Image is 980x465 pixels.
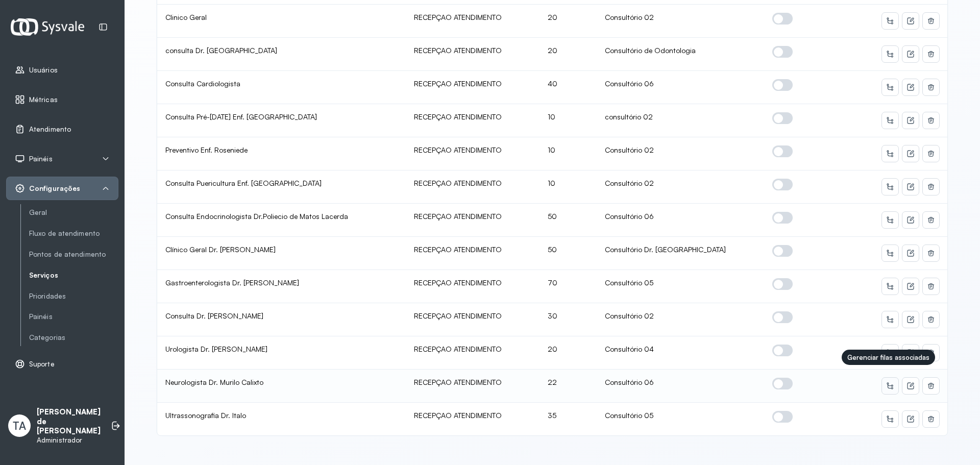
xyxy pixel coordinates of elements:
[157,403,406,435] td: Ultrassonografia Dr. Italo
[13,419,26,432] span: TA
[157,336,406,370] td: Urologista Dr. [PERSON_NAME]
[540,5,597,38] td: 20
[597,403,764,435] td: Consultório 05
[29,248,118,261] a: Pontos de atendimento
[29,250,118,259] a: Pontos de atendimento
[29,312,118,321] a: Painéis
[414,212,531,221] div: RECEPÇAO ATENDIMENTO
[37,436,101,445] p: Administrador
[540,71,597,104] td: 40
[414,345,531,354] div: RECEPÇAO ATENDIMENTO
[157,104,406,137] td: Consulta Pré-[DATE] Enf. [GEOGRAPHIC_DATA]
[157,303,406,336] td: Consulta Dr. [PERSON_NAME]
[597,170,764,204] td: Consultório 02
[29,269,118,282] a: Serviços
[157,38,406,71] td: consulta Dr. [GEOGRAPHIC_DATA]
[29,360,55,369] span: Suporte
[29,125,71,134] span: Atendimento
[597,204,764,237] td: Consultório 06
[157,5,406,38] td: Clinico Geral
[157,170,406,204] td: Consulta Puericultura Enf. [GEOGRAPHIC_DATA]
[597,5,764,38] td: Consultório 02
[414,411,531,420] div: RECEPÇAO ATENDIMENTO
[597,137,764,170] td: Consultório 02
[414,112,531,121] div: RECEPÇAO ATENDIMENTO
[597,336,764,370] td: Consultório 04
[15,65,110,75] a: Usuários
[414,311,531,321] div: RECEPÇAO ATENDIMENTO
[414,245,531,254] div: RECEPÇAO ATENDIMENTO
[29,66,58,75] span: Usuários
[37,407,101,436] p: [PERSON_NAME] de [PERSON_NAME]
[540,403,597,435] td: 35
[414,13,531,22] div: RECEPÇAO ATENDIMENTO
[597,370,764,403] td: Consultório 06
[597,270,764,303] td: Consultório 05
[414,378,531,387] div: RECEPÇAO ATENDIMENTO
[29,208,118,217] a: Geral
[540,104,597,137] td: 10
[29,229,118,238] a: Fluxo de atendimento
[11,18,84,35] img: Logotipo do estabelecimento
[157,204,406,237] td: Consulta Endocrinologista Dr.Poliecio de Matos Lacerda
[540,370,597,403] td: 22
[29,95,58,104] span: Métricas
[540,204,597,237] td: 50
[29,292,118,301] a: Prioridades
[29,155,53,163] span: Painéis
[29,331,118,344] a: Categorias
[157,270,406,303] td: Gastroenterologista Dr. [PERSON_NAME]
[29,310,118,323] a: Painéis
[597,38,764,71] td: Consultório de Odontologia
[414,145,531,155] div: RECEPÇAO ATENDIMENTO
[29,290,118,303] a: Prioridades
[540,137,597,170] td: 10
[15,124,110,134] a: Atendimento
[157,137,406,170] td: Preventivo Enf. Roseniede
[414,46,531,55] div: RECEPÇAO ATENDIMENTO
[540,270,597,303] td: 70
[540,38,597,71] td: 20
[157,370,406,403] td: Neurologista Dr. Murilo Calixto
[540,336,597,370] td: 20
[597,104,764,137] td: consultório 02
[597,71,764,104] td: Consultório 06
[157,71,406,104] td: Consulta Cardiologista
[29,227,118,240] a: Fluxo de atendimento
[157,237,406,270] td: Clínico Geral Dr. [PERSON_NAME]
[414,79,531,88] div: RECEPÇAO ATENDIMENTO
[29,333,118,342] a: Categorias
[29,271,118,280] a: Serviços
[29,184,80,193] span: Configurações
[540,170,597,204] td: 10
[540,237,597,270] td: 50
[29,206,118,219] a: Geral
[597,303,764,336] td: Consultório 02
[597,237,764,270] td: Consultório Dr. [GEOGRAPHIC_DATA]
[15,94,110,105] a: Métricas
[540,303,597,336] td: 30
[414,278,531,287] div: RECEPÇAO ATENDIMENTO
[414,179,531,188] div: RECEPÇAO ATENDIMENTO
